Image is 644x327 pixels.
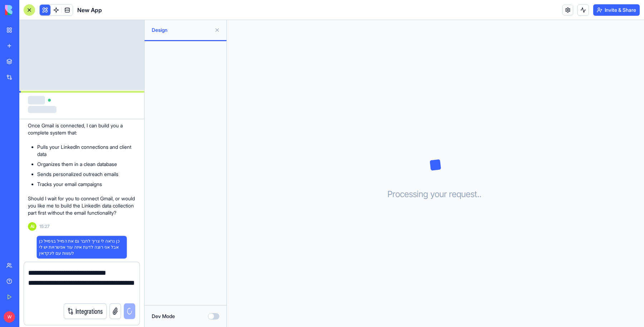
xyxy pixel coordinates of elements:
span: AI [28,222,36,231]
li: Organizes them in a clean database [37,161,136,168]
span: Design [152,26,211,34]
span: W [4,311,15,323]
span: 15:27 [39,224,49,229]
p: Should I wait for you to connect Gmail, or would you like me to build the LinkedIn data collectio... [28,195,136,216]
li: Pulls your LinkedIn connections and client data [37,143,136,158]
h3: Processing your request [387,189,484,200]
img: logo [5,5,49,15]
span: . [479,189,482,200]
button: Invite & Share [593,4,640,16]
label: Dev Mode [152,313,175,320]
span: . [477,189,479,200]
li: Sends personalized outreach emails [37,171,136,178]
button: Integrations [64,303,107,319]
li: Tracks your email campaigns [37,181,136,188]
span: כן נראה לי צריך לחבר גם את המייל בגימייל כן אבל אני רוצה לדעת איזה עוד אפשרויות יש לי לעשות עם לי... [39,238,125,256]
span: New App [77,6,102,14]
p: Once Gmail is connected, I can build you a complete system that: [28,122,136,136]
